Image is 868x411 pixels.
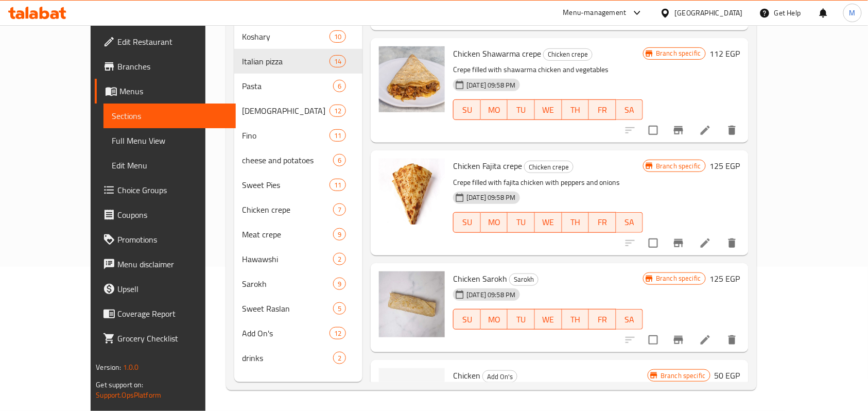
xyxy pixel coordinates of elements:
[485,215,504,230] span: MO
[512,102,531,117] span: TU
[666,328,691,352] button: Branch-specific-item
[242,179,329,191] span: Sweet Pies
[95,301,236,326] a: Coverage Report
[481,309,508,330] button: MO
[242,228,334,241] div: Meat crepe
[453,271,507,286] span: Chicken Sarokh
[242,352,334,364] span: drinks
[119,85,228,97] span: Menus
[333,154,346,166] div: items
[242,327,329,339] div: Add On's
[379,46,445,112] img: Chicken Shawarma crepe
[563,7,627,19] div: Menu-management
[330,131,345,141] span: 11
[849,7,856,19] span: M
[334,81,345,91] span: 6
[652,161,705,171] span: Branch specific
[539,312,558,327] span: WE
[462,193,519,202] span: [DATE] 09:58 PM
[112,110,228,122] span: Sections
[593,102,612,117] span: FR
[242,302,334,315] span: Sweet Raslan
[539,215,558,230] span: WE
[458,102,476,117] span: SU
[562,309,589,330] button: TH
[234,222,363,247] div: Meat crepe9
[117,60,228,73] span: Branches
[334,304,345,314] span: 5
[589,212,616,233] button: FR
[329,327,346,339] div: items
[117,209,228,221] span: Coupons
[329,105,346,117] div: items
[242,253,334,265] span: Hawawshi
[242,278,334,290] span: Sarokh
[234,74,363,98] div: Pasta6
[675,7,743,19] div: [GEOGRAPHIC_DATA]
[620,312,639,327] span: SA
[481,99,508,120] button: MO
[616,99,644,120] button: SA
[616,309,644,330] button: SA
[329,55,346,67] div: items
[95,252,236,277] a: Menu disclaimer
[643,329,664,351] span: Select to update
[334,205,345,215] span: 7
[234,98,363,123] div: [DEMOGRAPHIC_DATA]12
[620,215,639,230] span: SA
[656,371,709,381] span: Branch specific
[117,332,228,345] span: Grocery Checklist
[95,277,236,301] a: Upsell
[96,361,121,374] span: Version:
[117,307,228,320] span: Coverage Report
[117,184,228,196] span: Choice Groups
[117,233,228,246] span: Promotions
[715,368,740,383] h6: 50 EGP
[95,227,236,252] a: Promotions
[329,30,346,43] div: items
[112,159,228,172] span: Edit Menu
[453,212,480,233] button: SU
[234,148,363,173] div: cheese and potatoes6
[242,55,329,67] span: Italian pizza
[333,352,346,364] div: items
[379,271,445,337] img: Chicken Sarokh
[566,102,585,117] span: TH
[453,46,541,61] span: Chicken Shawarma crepe
[96,378,143,391] span: Get support on:
[333,203,346,216] div: items
[95,202,236,227] a: Coupons
[95,54,236,79] a: Branches
[485,102,504,117] span: MO
[481,212,508,233] button: MO
[710,46,740,61] h6: 112 EGP
[525,161,573,173] span: Chicken crepe
[234,173,363,197] div: Sweet Pies11
[95,326,236,351] a: Grocery Checklist
[453,158,522,174] span: Chicken Fajita crepe
[95,178,236,202] a: Choice Groups
[234,271,363,296] div: Sarokh9
[508,99,535,120] button: TU
[535,309,562,330] button: WE
[524,161,574,173] div: Chicken crepe
[333,302,346,315] div: items
[234,20,363,374] nav: Menu sections
[666,118,691,143] button: Branch-specific-item
[720,328,744,352] button: delete
[620,102,639,117] span: SA
[117,36,228,48] span: Edit Restaurant
[330,57,345,66] span: 14
[720,231,744,255] button: delete
[329,179,346,191] div: items
[242,80,334,92] div: Pasta
[453,368,480,383] span: Chicken
[330,106,345,116] span: 12
[242,129,329,142] span: Fino
[242,154,334,166] div: cheese and potatoes
[334,279,345,289] span: 9
[379,159,445,225] img: Chicken Fajita crepe
[103,128,236,153] a: Full Menu View
[616,212,644,233] button: SA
